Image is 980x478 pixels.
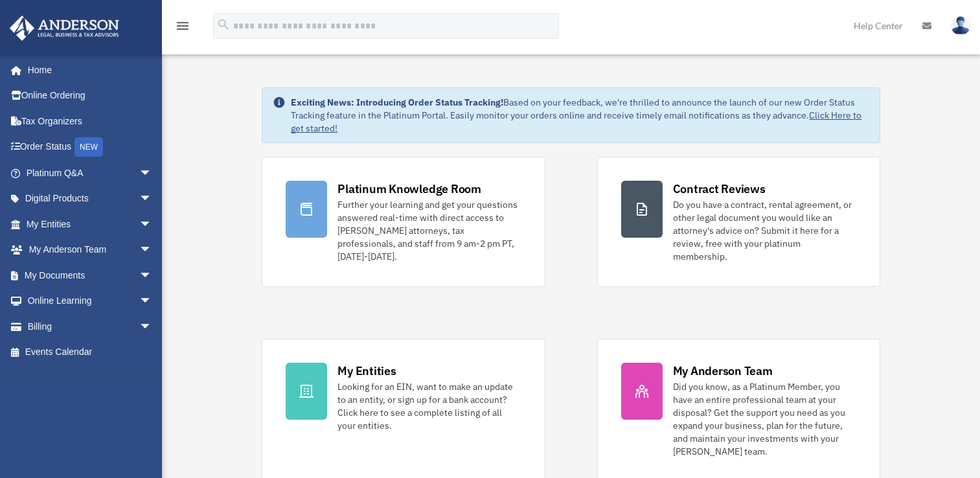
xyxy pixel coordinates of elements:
[175,18,190,34] i: menu
[9,313,172,339] a: Billingarrow_drop_down
[291,97,503,108] strong: Exciting News: Introducing Order Status Tracking!
[9,211,172,237] a: My Entitiesarrow_drop_down
[9,288,172,314] a: Online Learningarrow_drop_down
[597,157,880,287] a: Contract Reviews Do you have a contract, rental agreement, or other legal document you would like...
[9,339,172,365] a: Events Calendar
[9,57,165,83] a: Home
[337,181,481,197] div: Platinum Knowledge Room
[673,380,856,458] div: Did you know, as a Platinum Member, you have an entire professional team at your disposal? Get th...
[9,262,172,288] a: My Documentsarrow_drop_down
[139,237,165,264] span: arrow_drop_down
[673,181,766,197] div: Contract Reviews
[337,380,521,432] div: Looking for an EIN, want to make an update to an entity, or sign up for a bank account? Click her...
[74,137,103,157] div: NEW
[951,16,970,35] img: User Pic
[291,96,869,135] div: Based on your feedback, we're thrilled to announce the launch of our new Order Status Tracking fe...
[262,157,545,287] a: Platinum Knowledge Room Further your learning and get your questions answered real-time with dire...
[337,363,396,379] div: My Entities
[291,109,861,134] a: Click Here to get started!
[139,186,165,212] span: arrow_drop_down
[673,198,856,263] div: Do you have a contract, rental agreement, or other legal document you would like an attorney's ad...
[139,160,165,187] span: arrow_drop_down
[139,313,165,340] span: arrow_drop_down
[9,83,172,109] a: Online Ordering
[9,237,172,263] a: My Anderson Teamarrow_drop_down
[175,23,190,34] a: menu
[139,211,165,238] span: arrow_drop_down
[9,108,172,134] a: Tax Organizers
[673,363,773,379] div: My Anderson Team
[9,186,172,212] a: Digital Productsarrow_drop_down
[139,288,165,315] span: arrow_drop_down
[337,198,521,263] div: Further your learning and get your questions answered real-time with direct access to [PERSON_NAM...
[6,16,123,41] img: Anderson Advisors Platinum Portal
[9,134,172,161] a: Order StatusNEW
[9,160,172,186] a: Platinum Q&Aarrow_drop_down
[216,17,231,32] i: search
[139,262,165,289] span: arrow_drop_down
